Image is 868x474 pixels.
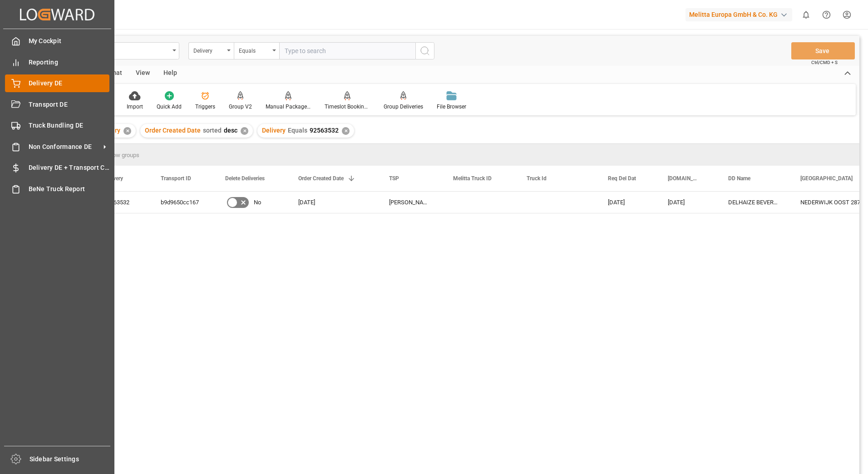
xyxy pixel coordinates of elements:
button: search button [415,42,434,59]
span: Delivery DE + Transport Cost [29,163,110,173]
button: Help Center [816,5,837,25]
span: Non Conformance DE [29,142,100,152]
div: Group Deliveries [384,103,423,111]
span: Delete Deliveries [225,175,265,182]
span: Transport DE [29,100,110,109]
input: Type to search [279,42,415,59]
div: [PERSON_NAME] BENELUX [378,192,442,213]
span: Order Created Date [145,127,201,134]
button: open menu [188,42,234,59]
span: Melitta Truck ID [453,175,492,182]
div: Help [157,66,184,81]
div: ✕ [241,127,248,135]
div: 92563532 [93,192,150,213]
a: My Cockpit [5,32,109,50]
div: Group V2 [229,103,252,111]
div: [DATE] [657,192,717,213]
span: Delivery DE [29,79,110,88]
a: Delivery DE + Transport Cost [5,159,109,177]
span: Truck Bundling DE [29,121,110,130]
span: Transport ID [161,175,191,182]
div: Delivery [193,44,224,55]
button: Melitta Europa GmbH & Co. KG [686,6,796,23]
div: View [129,66,157,81]
span: No [254,192,261,213]
span: BeNe Truck Report [29,184,110,194]
span: 92563532 [310,127,339,134]
button: open menu [234,42,279,59]
span: My Cockpit [29,36,110,46]
a: Transport DE [5,95,109,113]
span: TSP [389,175,399,182]
div: Manual Package TypeDetermination [266,103,311,111]
div: Quick Add [157,103,182,111]
span: Truck Id [527,175,547,182]
span: sorted [203,127,222,134]
span: Sidebar Settings [30,454,111,464]
button: Save [791,42,855,59]
span: Req Del Dat [608,175,636,182]
span: DD Name [728,175,750,182]
div: [DATE] [287,192,378,213]
div: Melitta Europa GmbH & Co. KG [686,8,792,21]
div: b9d9650cc167 [150,192,214,213]
a: Reporting [5,53,109,71]
div: Import [127,103,143,111]
span: Equals [288,127,307,134]
a: Truck Bundling DE [5,117,109,134]
button: show 0 new notifications [796,5,816,25]
div: File Browser [437,103,466,111]
span: [DOMAIN_NAME] Dat [668,175,698,182]
div: Timeslot Booking Report [325,103,370,111]
div: DELHAIZE BEVERAGES [717,192,789,213]
span: Ctrl/CMD + S [811,59,838,66]
span: Order Created Date [298,175,344,182]
a: Delivery DE [5,74,109,92]
div: ✕ [342,127,350,135]
a: BeNe Truck Report [5,180,109,197]
div: Triggers [195,103,215,111]
div: ✕ [123,127,131,135]
span: Delivery [262,127,286,134]
span: desc [224,127,237,134]
span: Reporting [29,58,110,67]
div: [DATE] [597,192,657,213]
div: Equals [239,44,270,55]
span: [GEOGRAPHIC_DATA] [800,175,853,182]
